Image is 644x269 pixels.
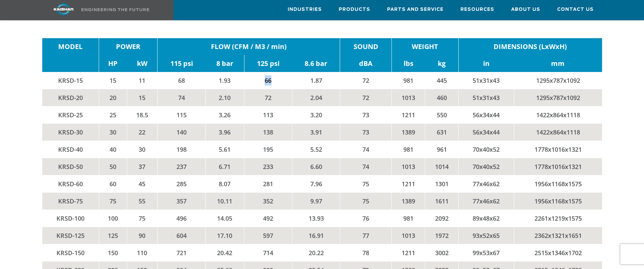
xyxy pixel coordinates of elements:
td: 113 [244,106,292,123]
td: 195 [244,141,292,158]
td: 445 [425,72,458,89]
td: SOUND [340,38,391,55]
td: 73 [340,106,391,123]
td: 1.87 [292,72,340,89]
td: KRSD-15 [42,72,99,89]
span: Products [339,6,370,14]
td: 1211 [391,244,425,261]
td: 1013 [391,89,425,106]
td: 1013 [391,158,425,175]
td: 125 [99,227,127,244]
td: KRSD-60 [42,175,99,192]
td: 460 [425,89,458,106]
td: 55 [127,192,158,210]
td: 7.96 [292,175,340,192]
td: 3.96 [206,123,244,141]
td: 631 [425,123,458,141]
td: 74 [340,158,391,175]
td: KRSD-50 [42,158,99,175]
td: 16.91 [292,227,340,244]
td: 115 [158,106,206,123]
a: Contact Us [557,0,594,19]
td: 56x34x44 [458,123,514,141]
td: 22 [127,123,158,141]
td: 77x46x62 [458,175,514,192]
td: 45 [127,175,158,192]
td: 50 [99,158,127,175]
td: KRSD-25 [42,106,99,123]
td: 1295x787x1092 [514,89,602,106]
td: 150 [99,244,127,261]
td: 93x52x65 [458,227,514,244]
td: 140 [158,123,206,141]
td: 1301 [425,175,458,192]
td: dBA [340,55,391,72]
td: 99x53x67 [458,244,514,261]
td: 75 [340,192,391,210]
td: 89x48x62 [458,210,514,227]
img: Engineering the future [81,8,149,11]
td: 3.26 [206,106,244,123]
td: 20.42 [206,244,244,261]
td: KRSD-20 [42,89,99,106]
td: 1972 [425,227,458,244]
td: 20.22 [292,244,340,261]
td: 3.20 [292,106,340,123]
td: 1778x1016x1321 [514,141,602,158]
td: 18.5 [127,106,158,123]
td: 10.11 [206,192,244,210]
td: 357 [158,192,206,210]
td: 1389 [391,192,425,210]
td: 72 [244,89,292,106]
td: 721 [158,244,206,261]
td: 237 [158,158,206,175]
td: 3002 [425,244,458,261]
td: 25 [99,106,127,123]
td: 1013 [391,227,425,244]
span: Resources [460,6,494,14]
td: in [458,55,514,72]
a: Resources [460,0,494,19]
td: DIMENSIONS (LxWxH) [458,38,602,55]
td: 2261x1219x1575 [514,210,602,227]
a: Industries [288,0,322,19]
td: 74 [158,89,206,106]
span: Contact Us [557,6,594,14]
td: kW [127,55,158,72]
td: 1422x864x1118 [514,123,602,141]
td: 72 [340,89,391,106]
span: Parts and Service [387,6,444,14]
td: 70x40x52 [458,141,514,158]
td: KRSD-125 [42,227,99,244]
td: 2092 [425,210,458,227]
td: 15 [99,72,127,89]
td: 20 [99,89,127,106]
td: 1956x1168x1575 [514,192,602,210]
td: 51x31x43 [458,89,514,106]
td: 2515x1346x1702 [514,244,602,261]
td: 100 [99,210,127,227]
td: POWER [99,38,158,55]
td: WEIGHT [391,38,458,55]
td: 76 [340,210,391,227]
td: 78 [340,244,391,261]
td: FLOW (CFM / M3 / min) [158,38,340,55]
td: 597 [244,227,292,244]
td: 30 [99,123,127,141]
td: 714 [244,244,292,261]
td: 74 [340,141,391,158]
td: 40 [99,141,127,158]
td: 6.60 [292,158,340,175]
td: 8.07 [206,175,244,192]
td: 70x40x52 [458,158,514,175]
a: Products [339,0,370,19]
td: 138 [244,123,292,141]
td: 961 [425,141,458,158]
td: 15 [127,89,158,106]
td: mm [514,55,602,72]
td: 1211 [391,106,425,123]
td: 1778x1016x1321 [514,158,602,175]
td: HP [99,55,127,72]
td: 1422x864x1118 [514,106,602,123]
td: 604 [158,227,206,244]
